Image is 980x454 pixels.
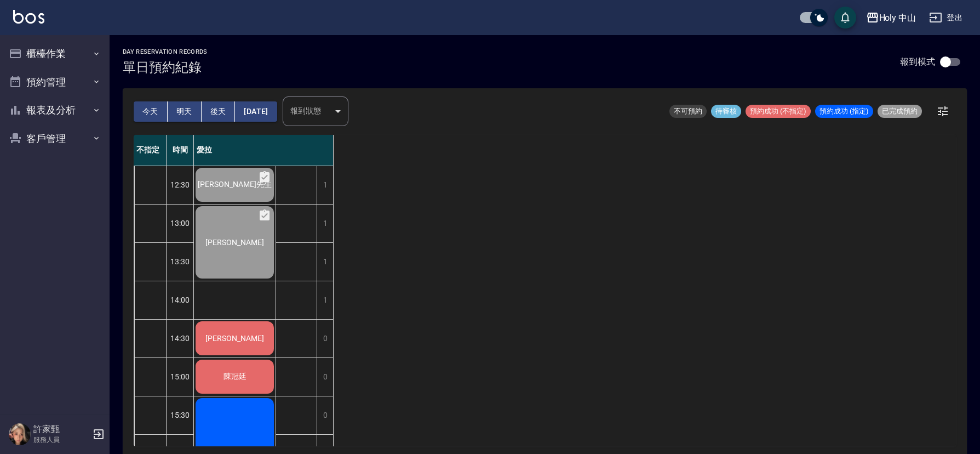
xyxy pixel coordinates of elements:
div: 0 [317,396,333,434]
div: 愛拉 [194,135,334,166]
span: 不可預約 [669,106,707,116]
div: 0 [317,320,333,357]
div: 0 [317,358,333,396]
h2: day Reservation records [123,48,208,55]
button: 登出 [925,8,967,28]
div: 13:00 [167,204,194,242]
span: 已完成預約 [878,106,922,116]
p: 報到模式 [900,56,935,67]
span: 預約成功 (指定) [815,106,873,116]
button: 櫃檯作業 [4,39,105,68]
button: 明天 [168,101,202,122]
button: 今天 [134,101,168,122]
button: 後天 [202,101,236,122]
div: 13:30 [167,242,194,281]
div: 1 [317,281,333,319]
div: 12:30 [167,166,194,204]
div: 14:00 [167,281,194,319]
p: 服務人員 [33,435,89,445]
img: Person [9,423,31,445]
button: save [834,7,856,29]
div: 時間 [167,135,194,166]
div: 1 [317,243,333,281]
div: 1 [317,205,333,242]
span: 待審核 [711,106,741,116]
span: [PERSON_NAME]先生 [196,180,274,190]
button: 客戶管理 [4,124,105,153]
div: 1 [317,166,333,204]
button: Holy 中山 [862,7,921,29]
button: 報表及分析 [4,96,105,124]
h3: 單日預約紀錄 [123,60,208,75]
div: 不指定 [134,135,167,166]
span: [PERSON_NAME] [203,334,266,343]
button: [DATE] [235,101,277,122]
div: Holy 中山 [879,11,916,25]
div: 14:30 [167,319,194,357]
img: Logo [13,10,44,24]
div: 15:00 [167,357,194,396]
span: [PERSON_NAME] [203,238,266,247]
div: 15:30 [167,396,194,434]
span: 預約成功 (不指定) [746,106,811,116]
button: 預約管理 [4,68,105,97]
span: 陳冠廷 [221,372,249,382]
h5: 許家甄 [33,424,89,435]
